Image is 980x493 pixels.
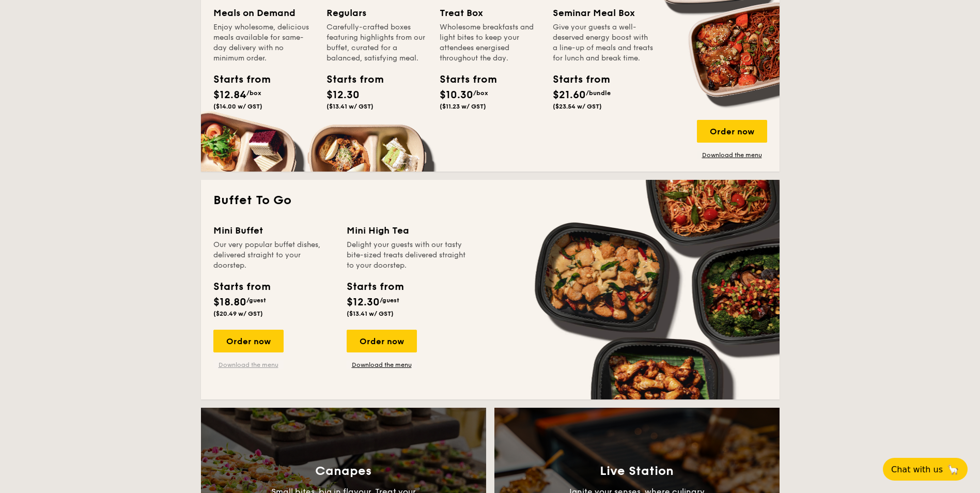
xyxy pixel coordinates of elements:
span: $21.60 [553,89,586,101]
span: 🦙 [947,464,959,475]
div: Enjoy wholesome, delicious meals available for same-day delivery with no minimum order. [213,22,314,64]
span: $10.30 [440,89,473,101]
div: Seminar Meal Box [553,6,654,20]
div: Regulars [326,6,427,20]
div: Wholesome breakfasts and light bites to keep your attendees energised throughout the day. [440,22,540,64]
div: Starts from [213,279,270,295]
div: Starts from [213,72,260,87]
div: Starts from [347,279,403,295]
div: Starts from [553,72,599,87]
div: Carefully-crafted boxes featuring highlights from our buffet, curated for a balanced, satisfying ... [326,22,427,64]
span: $18.80 [213,296,246,309]
span: ($13.41 w/ GST) [347,310,394,317]
div: Give your guests a well-deserved energy boost with a line-up of meals and treats for lunch and br... [553,22,654,64]
span: $12.30 [347,296,380,309]
span: ($20.49 w/ GST) [213,310,263,317]
div: Mini Buffet [213,223,334,238]
span: ($11.23 w/ GST) [440,103,486,110]
div: Our very popular buffet dishes, delivered straight to your doorstep. [213,240,334,271]
span: /box [246,89,261,97]
span: /guest [246,297,266,304]
span: $12.84 [213,89,246,101]
span: /guest [380,297,399,304]
div: Delight your guests with our tasty bite-sized treats delivered straight to your doorstep. [347,240,468,271]
div: Treat Box [440,6,540,20]
div: Starts from [326,72,373,87]
div: Order now [347,330,417,352]
span: $12.30 [326,89,360,101]
a: Download the menu [213,361,284,369]
h3: Canapes [315,464,371,479]
a: Download the menu [347,361,417,369]
span: ($13.41 w/ GST) [326,103,374,110]
div: Meals on Demand [213,6,314,20]
h3: Live Station [600,464,674,479]
span: ($23.54 w/ GST) [553,103,602,110]
button: Chat with us🦙 [883,458,968,481]
div: Order now [213,330,284,352]
span: /box [473,89,488,97]
span: Chat with us [891,465,943,474]
div: Order now [697,120,767,143]
span: /bundle [586,89,611,97]
div: Mini High Tea [347,223,468,238]
a: Download the menu [697,151,767,159]
span: ($14.00 w/ GST) [213,103,262,110]
h2: Buffet To Go [213,192,767,209]
div: Starts from [440,72,486,87]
